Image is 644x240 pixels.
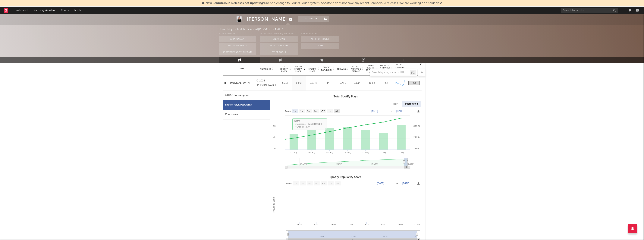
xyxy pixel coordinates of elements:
[307,81,319,85] div: 2.87M
[270,175,422,179] h3: Spotify Popularity Score
[380,151,386,153] text: 1. Sep
[230,68,255,70] div: Name
[301,182,304,185] text: 1m
[440,2,442,5] span: Dismiss
[336,81,349,85] div: [DATE]
[320,110,325,113] text: YTD
[329,182,332,185] text: 1y
[347,223,353,226] text: 1. Jan
[30,7,58,14] a: Discovery Assistant
[321,66,332,72] span: Spotify Popularity
[294,182,297,185] text: 1w
[413,147,420,150] text: 2 800k
[223,91,270,100] div: All DSP Consumption
[396,182,398,185] text: →
[561,8,618,13] input: Search for artists
[260,43,298,49] button: Word Of Mouth
[415,235,419,238] text: 2. …
[414,223,419,226] text: 2. Jan
[413,125,420,127] text: 2 850k
[307,110,310,113] text: 3m
[308,182,311,185] text: 3m
[335,110,338,113] text: All
[274,147,275,150] text: 0
[247,16,294,22] div: [PERSON_NAME]
[230,81,255,85] a: [MEDICAL_DATA]
[337,68,346,70] span: Released
[377,182,384,185] text: [DATE]
[390,110,392,112] text: →
[307,66,317,72] span: ATD Spotify Plays
[300,110,303,113] text: 1m
[12,7,30,14] a: Dashboard
[273,125,275,127] text: 8k
[260,32,298,36] div: Other A&R Discovery Methods
[223,100,270,110] div: Spotify Plays/Popularity
[256,79,277,88] div: © 2024 [PERSON_NAME]
[71,7,83,14] a: Leads
[336,182,339,185] text: All
[219,32,256,36] div: With Sodatone
[397,223,403,226] text: 18:00
[293,66,303,72] span: Last Day Spotify Plays
[293,81,305,85] div: 8.89k
[273,136,275,138] text: 4k
[402,182,410,185] text: [DATE]
[344,151,351,153] text: 30. Aug
[396,110,404,112] text: [DATE]
[260,68,271,70] span: Copyright
[394,63,406,75] div: Global Streaming Trend (Last 60D)
[381,223,386,226] text: 12:00
[286,182,292,185] text: Zoom
[301,32,339,36] div: Other Sources
[380,81,392,85] div: <5%
[331,223,336,226] text: 18:00
[364,223,369,226] text: 06:00
[58,7,71,14] a: Charts
[402,101,421,107] div: Interpolated
[365,81,378,85] div: 46.5k
[301,36,339,42] button: Artist on Roster
[391,101,401,107] div: Raw
[362,151,369,153] text: 31. Aug
[206,2,263,5] span: New SoundCloud Releases not updating
[290,151,297,153] text: 27. Aug
[293,110,296,113] text: 1w
[219,49,256,55] button: Sodatone Snowflake Data
[301,43,339,49] button: Other
[380,65,390,74] span: Estimated % Playlist Streams Last Day
[351,81,363,85] div: 2.12M
[407,163,414,165] text: [DATE]
[272,197,275,213] text: Popularity Score
[308,151,315,153] text: 28. Aug
[365,65,376,74] span: Global Rolling 7D Audio Streams
[326,151,333,153] text: 29. Aug
[206,2,439,5] span: : Due to a change to SoundCloud's system, Sodatone does not have any recent Soundcloud releases. ...
[413,136,420,138] text: 2 825k
[270,94,422,99] h3: Total Spotify Plays
[298,16,322,22] button: Tracking
[314,223,319,226] text: 12:00
[371,110,378,112] text: [DATE]
[219,43,256,49] button: Sodatone Emails
[285,110,291,113] text: Zoom
[370,71,410,74] input: Search by song name or URL
[398,151,404,153] text: 2. Sep
[260,49,298,55] button: Other Tools
[321,81,335,85] div: 44
[260,36,298,42] button: On My Own
[314,110,317,113] text: 6m
[321,182,326,185] text: YTD
[315,182,318,185] text: 6m
[351,66,361,72] span: Global ATD Audio Streams
[279,81,291,85] div: 50.1k
[328,110,331,113] text: 1y
[279,66,289,72] span: 7 Day Spotify Plays
[297,223,302,226] text: 06:00
[219,36,256,42] button: Sodatone App
[223,110,270,119] div: Composers
[225,93,249,98] div: All DSP Consumption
